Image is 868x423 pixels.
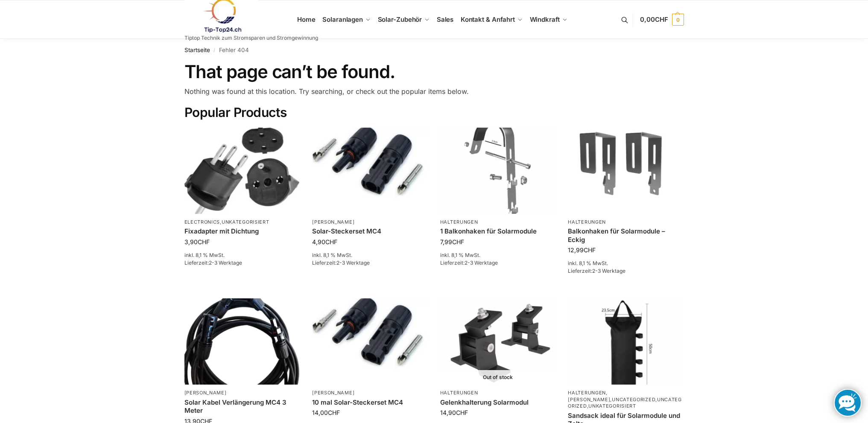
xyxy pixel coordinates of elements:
p: inkl. 8,1 % MwSt. [568,260,683,267]
a: Solar-Zubehör [374,0,433,39]
p: , , , , [568,390,683,409]
span: CHF [328,409,340,416]
bdi: 7,99 [440,238,464,245]
span: Sales [437,15,454,23]
a: Balkonhaken für Solarmodule – Eckig [568,227,683,244]
span: Lieferzeit: [184,260,242,266]
span: 0 [672,14,684,26]
bdi: 3,90 [184,238,210,245]
span: / [210,47,219,54]
span: Lieferzeit: [568,268,625,274]
span: CHF [655,15,668,23]
span: 2-3 Werktage [336,260,370,266]
img: Gelenkhalterung Solarmodul [440,298,555,385]
p: Tiptop Technik zum Stromsparen und Stromgewinnung [184,35,318,41]
p: , [184,219,300,225]
img: Sandsäcke zu Beschwerung Camping, Schirme, Pavilions-Solarmodule [568,298,683,385]
span: CHF [325,238,337,245]
img: Balkonhaken für runde Handläufe [440,128,555,214]
nav: Breadcrumb [184,39,684,61]
span: Lieferzeit: [440,260,498,266]
span: Solaranlagen [322,15,363,23]
a: Solaranlagen [319,0,374,39]
a: Uncategorized [568,397,682,409]
img: Fixadapter mit Dichtung [184,128,300,214]
a: Fixadapter mit Dichtung [184,227,300,236]
p: inkl. 8,1 % MwSt. [184,251,300,259]
span: 2-3 Werktage [209,260,242,266]
a: Solar-Steckerset MC4 [312,227,427,236]
a: Unkategorisiert [588,403,636,409]
a: Uncategorized [612,397,655,403]
a: Halterungen [568,390,606,396]
a: Kontakt & Anfahrt [457,0,526,39]
a: Halterungen [568,219,606,225]
a: Halterungen [440,219,478,225]
bdi: 14,00 [312,409,340,416]
p: Nothing was found at this location. Try searching, or check out the popular items below. [184,86,684,96]
a: [PERSON_NAME] [568,397,610,403]
a: [PERSON_NAME] [312,219,354,225]
a: [PERSON_NAME] [184,390,227,396]
a: Out of stockGelenkhalterung Solarmodul [440,298,555,385]
p: inkl. 8,1 % MwSt. [312,251,427,259]
img: mc4 solarstecker [312,128,427,214]
span: 2-3 Werktage [465,260,498,266]
img: mc4 solarstecker [312,298,427,385]
span: CHF [584,246,596,254]
a: Windkraft [526,0,571,39]
bdi: 4,90 [312,238,337,245]
bdi: 14,90 [440,409,468,416]
a: Startseite [184,47,210,53]
a: Sales [433,0,457,39]
span: Windkraft [530,15,560,23]
a: Gelenkhalterung Solarmodul [440,398,555,407]
span: Lieferzeit: [312,260,370,266]
a: Unkategorisiert [222,219,269,225]
p: inkl. 8,1 % MwSt. [440,251,555,259]
a: 1 Balkonhaken für Solarmodule [440,227,555,236]
span: CHF [456,409,468,416]
span: Kontakt & Anfahrt [461,15,515,23]
a: 0,00CHF 0 [640,7,684,32]
span: Solar-Zubehör [378,15,422,23]
a: Halterungen [440,390,478,396]
a: Solar Kabel Verlängerung MC4 3 Meter [184,398,300,415]
h2: Popular Products [184,105,684,121]
span: CHF [198,238,210,245]
a: [PERSON_NAME] [312,390,354,396]
a: Electronics [184,219,220,225]
span: 2-3 Werktage [592,268,625,274]
span: 0,00 [640,15,668,23]
span: CHF [452,238,464,245]
img: Solar-Verlängerungskabel [184,298,300,385]
a: 10 mal Solar-Steckerset MC4 [312,398,427,407]
h1: That page can’t be found. [184,61,684,82]
bdi: 12,99 [568,246,596,254]
img: Balkonhaken für Solarmodule - Eckig [568,128,683,214]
